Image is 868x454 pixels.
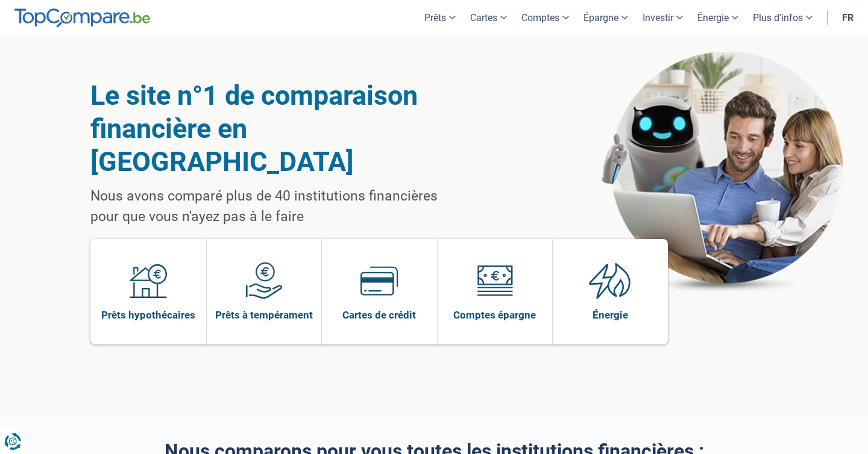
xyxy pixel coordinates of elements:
[342,308,416,322] span: Cartes de crédit
[360,262,398,299] img: Cartes de crédit
[207,239,322,344] a: Prêts à tempérament Prêts à tempérament
[90,186,468,227] p: Nous avons comparé plus de 40 institutions financières pour que vous n'ayez pas à le faire
[245,262,283,299] img: Prêts à tempérament
[215,308,313,322] span: Prêts à tempérament
[593,308,628,322] span: Énergie
[101,308,195,322] span: Prêts hypothécaires
[90,239,206,344] a: Prêts hypothécaires Prêts hypothécaires
[90,79,468,178] h1: Le site n°1 de comparaison financière en [GEOGRAPHIC_DATA]
[589,262,631,299] img: Énergie
[553,239,668,344] a: Énergie Énergie
[14,8,150,28] img: TopCompare
[476,262,514,299] img: Comptes épargne
[322,239,437,344] a: Cartes de crédit Cartes de crédit
[453,308,536,322] span: Comptes épargne
[130,262,167,299] img: Prêts hypothécaires
[438,239,553,344] a: Comptes épargne Comptes épargne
